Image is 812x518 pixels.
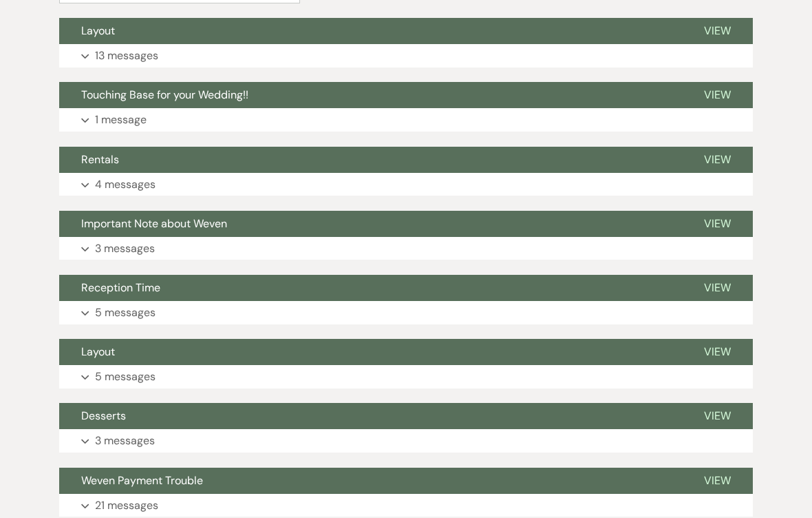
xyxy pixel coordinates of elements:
[59,339,682,365] button: Layout
[59,108,753,132] button: 1 message
[59,468,682,494] button: Weven Payment Trouble
[95,47,158,65] p: 13 messages
[81,473,203,488] span: Weven Payment Trouble
[682,339,753,365] button: View
[81,408,126,423] span: Desserts
[704,280,731,295] span: View
[682,147,753,173] button: View
[682,468,753,494] button: View
[682,211,753,237] button: View
[59,429,753,453] button: 3 messages
[95,111,147,129] p: 1 message
[59,173,753,196] button: 4 messages
[704,23,731,38] span: View
[59,275,682,301] button: Reception Time
[59,211,682,237] button: Important Note about Weven
[95,368,156,386] p: 5 messages
[704,216,731,231] span: View
[682,403,753,429] button: View
[59,365,753,388] button: 5 messages
[81,23,115,38] span: Layout
[682,275,753,301] button: View
[704,344,731,359] span: View
[81,280,160,295] span: Reception Time
[81,216,227,231] span: Important Note about Weven
[81,344,115,359] span: Layout
[59,44,753,68] button: 13 messages
[59,301,753,324] button: 5 messages
[682,18,753,44] button: View
[704,408,731,423] span: View
[95,304,156,322] p: 5 messages
[95,240,155,258] p: 3 messages
[95,497,158,515] p: 21 messages
[59,237,753,260] button: 3 messages
[704,473,731,488] span: View
[59,494,753,517] button: 21 messages
[59,403,682,429] button: Desserts
[95,176,156,194] p: 4 messages
[704,152,731,167] span: View
[81,152,119,167] span: Rentals
[704,87,731,102] span: View
[59,18,682,44] button: Layout
[59,82,682,108] button: Touching Base for your Wedding!!
[95,432,155,450] p: 3 messages
[682,82,753,108] button: View
[59,147,682,173] button: Rentals
[81,87,248,102] span: Touching Base for your Wedding!!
